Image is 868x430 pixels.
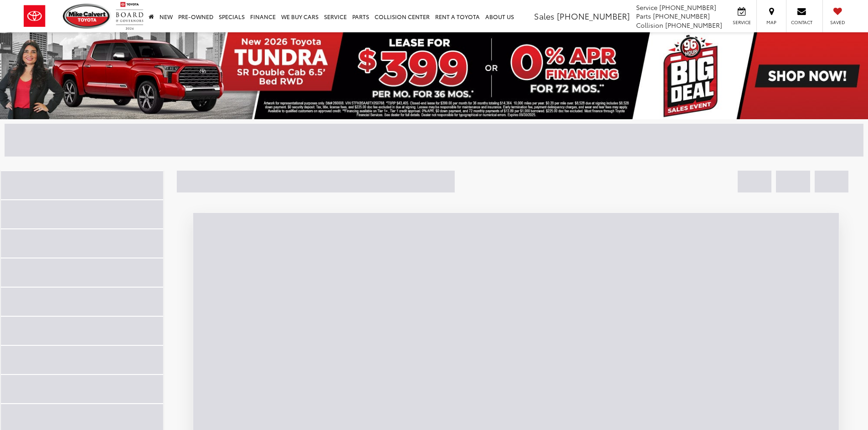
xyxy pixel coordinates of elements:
[665,20,722,30] span: [PHONE_NUMBER]
[653,11,710,20] span: [PHONE_NUMBER]
[761,19,781,25] span: Map
[636,20,663,30] span: Collision
[557,10,630,22] span: [PHONE_NUMBER]
[534,10,555,22] span: Sales
[636,11,651,20] span: Parts
[731,19,752,25] span: Service
[63,4,111,29] img: Mike Calvert Toyota
[659,3,716,12] span: [PHONE_NUMBER]
[791,19,812,25] span: Contact
[636,3,657,12] span: Service
[827,19,847,25] span: Saved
